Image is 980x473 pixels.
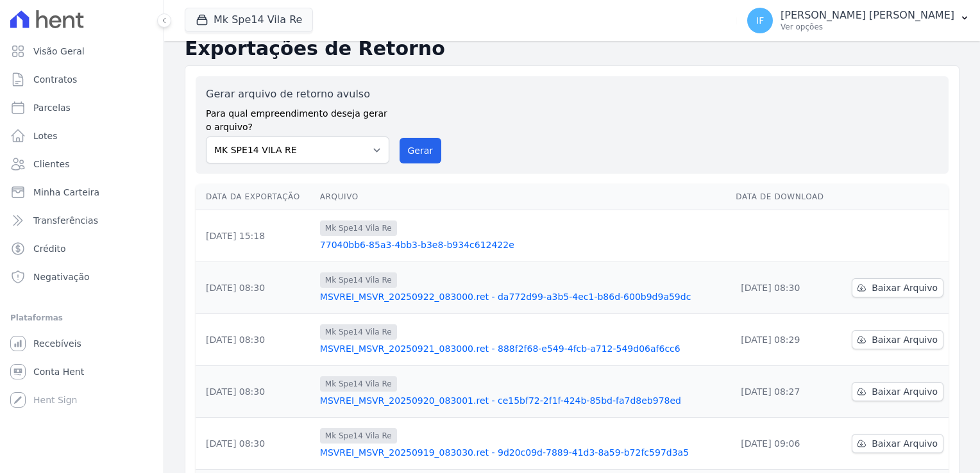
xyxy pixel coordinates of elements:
span: Mk Spe14 Vila Re [320,220,397,236]
span: Mk Spe14 Vila Re [320,376,397,392]
a: Parcelas [5,95,158,120]
span: Negativação [33,270,90,283]
span: Mk Spe14 Vila Re [320,324,397,340]
a: Visão Geral [5,38,158,64]
div: Plataformas [10,310,153,326]
span: Visão Geral [33,45,85,58]
td: [DATE] 08:30 [196,262,315,314]
a: MSVREI_MSVR_20250919_083030.ret - 9d20c09d-7889-41d3-8a59-b72fc597d3a5 [320,446,725,459]
p: Ver opções [781,22,954,32]
td: [DATE] 08:30 [196,314,315,366]
th: Arquivo [315,184,731,210]
a: Baixar Arquivo [852,382,943,401]
span: Clientes [33,158,69,170]
span: Mk Spe14 Vila Re [320,428,397,444]
a: MSVREI_MSVR_20250922_083000.ret - da772d99-a3b5-4ec1-b86d-600b9d9a59dc [320,290,725,303]
a: Recebíveis [5,331,158,356]
span: IF [756,16,764,25]
a: Minha Carteira [5,179,158,205]
label: Para qual empreendimento deseja gerar o arquivo? [206,102,389,134]
td: [DATE] 15:18 [196,210,315,262]
a: Baixar Arquivo [852,434,943,453]
h2: Exportações de Retorno [185,37,959,60]
span: Recebíveis [33,337,81,350]
td: [DATE] 08:30 [196,366,315,418]
td: [DATE] 08:27 [731,366,838,418]
span: Baixar Arquivo [872,281,938,294]
a: Contratos [5,67,158,92]
td: [DATE] 08:30 [731,262,838,314]
td: [DATE] 09:06 [731,418,838,470]
p: [PERSON_NAME] [PERSON_NAME] [781,9,954,22]
button: Gerar [400,138,442,163]
span: Minha Carteira [33,186,99,199]
th: Data de Download [731,184,838,210]
a: MSVREI_MSVR_20250920_083001.ret - ce15bf72-2f1f-424b-85bd-fa7d8eb978ed [320,394,725,407]
span: Contratos [33,73,77,86]
a: Lotes [5,123,158,149]
a: Conta Hent [5,359,158,385]
button: Mk Spe14 Vila Re [185,8,313,32]
span: Conta Hent [33,365,84,378]
a: 77040bb6-85a3-4bb3-b3e8-b934c612422e [320,238,725,251]
label: Gerar arquivo de retorno avulso [206,87,389,102]
span: Transferências [33,214,98,227]
a: Transferências [5,208,158,233]
button: IF [PERSON_NAME] [PERSON_NAME] Ver opções [737,3,980,38]
td: [DATE] 08:29 [731,314,838,366]
a: Clientes [5,151,158,177]
span: Baixar Arquivo [872,437,938,450]
td: [DATE] 08:30 [196,418,315,470]
th: Data da Exportação [196,184,315,210]
a: Negativação [5,264,158,290]
a: Baixar Arquivo [852,278,943,297]
span: Baixar Arquivo [872,333,938,346]
span: Mk Spe14 Vila Re [320,272,397,288]
a: Baixar Arquivo [852,330,943,349]
span: Baixar Arquivo [872,385,938,398]
span: Crédito [33,242,66,255]
span: Lotes [33,129,58,142]
span: Parcelas [33,101,71,114]
a: Crédito [5,236,158,261]
a: MSVREI_MSVR_20250921_083000.ret - 888f2f68-e549-4fcb-a712-549d06af6cc6 [320,342,725,355]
